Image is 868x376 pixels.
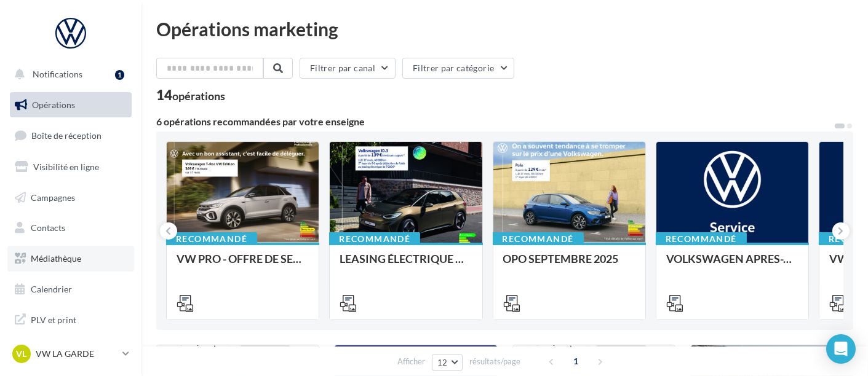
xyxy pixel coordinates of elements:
a: Médiathèque [7,246,134,272]
button: 12 [432,354,463,371]
span: 12 [437,358,448,367]
span: Médiathèque [31,253,81,264]
a: PLV et print personnalisable [7,307,134,343]
a: Contacts [7,215,134,241]
div: Recommandé [329,232,420,246]
div: Recommandé [493,232,584,246]
span: Calendrier [31,284,72,294]
a: VL VW LA GARDE [10,342,132,366]
span: Opérations [32,100,75,110]
div: 1 [115,70,124,80]
span: Afficher [397,356,425,367]
a: Campagnes [7,185,134,211]
span: Notifications [33,69,82,79]
span: PLV et print personnalisable [31,311,127,338]
span: Boîte de réception [31,130,102,141]
button: Filtrer par catégorie [402,58,514,79]
span: Visibilité en ligne [33,162,99,172]
span: Campagnes [31,192,75,202]
button: Notifications 1 [7,61,129,87]
span: 1 [566,351,586,371]
a: Opérations [7,92,134,118]
a: Visibilité en ligne [7,154,134,180]
a: Calendrier [7,276,134,302]
div: Opérations marketing [156,20,853,38]
div: 6 opérations recommandées par votre enseigne [156,117,834,127]
div: opérations [172,90,225,101]
span: résultats/page [469,356,520,367]
div: Open Intercom Messenger [826,334,856,364]
div: OPO SEPTEMBRE 2025 [503,253,635,277]
button: Filtrer par canal [300,58,396,79]
div: 14 [156,88,225,102]
div: VW PRO - OFFRE DE SEPTEMBRE 25 [177,253,309,277]
div: VOLKSWAGEN APRES-VENTE [666,253,798,277]
a: Boîte de réception [7,122,134,149]
span: Contacts [31,222,65,233]
div: Recommandé [656,232,747,246]
div: Recommandé [166,232,257,246]
div: LEASING ÉLECTRIQUE 2025 [340,253,472,277]
p: VW LA GARDE [36,348,117,360]
span: VL [17,348,27,360]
